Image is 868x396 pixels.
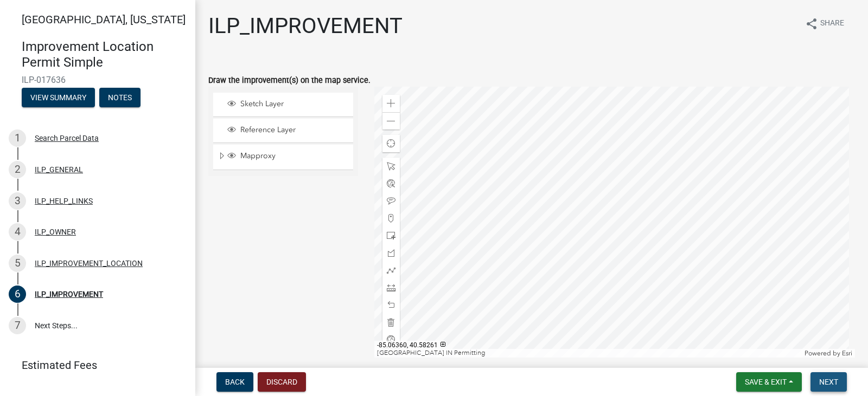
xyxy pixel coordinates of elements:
[216,372,253,392] button: Back
[212,90,354,173] ul: Layer List
[22,13,186,26] span: [GEOGRAPHIC_DATA], [US_STATE]
[208,13,403,39] h1: ILP_IMPROVEMENT
[35,259,143,267] div: ILP_IMPROVEMENT_LOCATION
[9,317,26,334] div: 7
[382,135,400,152] div: Find my location
[208,77,371,85] label: Draw the improvement(s) on the map service.
[225,378,245,386] span: Back
[258,372,306,392] button: Discard
[9,192,26,210] div: 3
[35,228,76,236] div: ILP_OWNER
[805,17,818,30] i: share
[842,349,852,357] a: Esri
[382,112,400,129] div: Zoom out
[213,119,353,143] li: Reference Layer
[213,93,353,117] li: Sketch Layer
[213,145,353,170] li: Mapproxy
[796,13,853,34] button: shareShare
[99,88,141,107] button: Notes
[226,151,349,162] div: Mapproxy
[22,75,174,85] span: ILP-017636
[35,290,103,298] div: ILP_IMPROVEMENT
[9,161,26,178] div: 2
[218,151,226,163] span: Expand
[35,197,93,205] div: ILP_HELP_LINKS
[238,151,349,161] span: Mapproxy
[9,255,26,272] div: 5
[35,134,99,142] div: Search Parcel Data
[35,166,83,173] div: ILP_GENERAL
[9,223,26,241] div: 4
[238,99,349,109] span: Sketch Layer
[820,17,844,30] span: Share
[226,99,349,110] div: Sketch Layer
[9,354,178,376] a: Estimated Fees
[745,378,787,386] span: Save & Exit
[238,125,349,135] span: Reference Layer
[99,94,141,102] wm-modal-confirm: Notes
[374,349,802,358] div: [GEOGRAPHIC_DATA] IN Permitting
[819,378,838,386] span: Next
[22,39,187,70] h4: Improvement Location Permit Simple
[736,372,802,392] button: Save & Exit
[9,129,26,147] div: 1
[22,88,95,107] button: View Summary
[382,95,400,112] div: Zoom in
[810,372,847,392] button: Next
[22,94,95,102] wm-modal-confirm: Summary
[802,349,855,358] div: Powered by
[226,125,349,136] div: Reference Layer
[9,285,26,303] div: 6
